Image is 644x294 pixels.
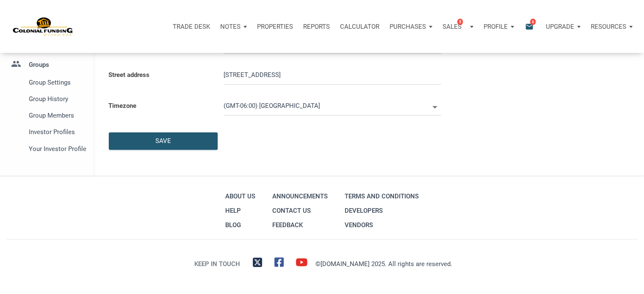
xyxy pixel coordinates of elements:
a: Developers [343,203,421,218]
div: Save [155,136,171,146]
button: Profile [478,14,519,39]
a: Vendors [343,218,421,232]
p: Sales [442,23,462,30]
button: Upgrade [541,14,586,39]
a: Help [223,203,257,218]
span: Your Investor Profile [29,144,84,154]
label: Timezone [102,91,217,122]
p: Notes [220,23,240,30]
label: Street address [102,60,217,91]
p: Upgrade [546,23,574,30]
button: Notes [215,14,252,39]
a: Announcements [270,189,330,203]
span: Investor Profiles [29,127,84,137]
button: Save [109,132,218,150]
a: Terms and conditions [343,189,421,203]
span: Group Members [29,110,84,121]
span: 6 [530,18,536,25]
a: Feedback [270,218,330,232]
p: Properties [257,23,293,30]
a: Blog [223,218,257,232]
input: Street address [224,66,441,85]
button: Resources [586,14,638,39]
button: Purchases [384,14,437,39]
a: Group Settings [6,74,87,91]
a: Your Investor Profile [6,140,87,157]
button: email6 [519,14,541,39]
a: Calculator [335,14,384,39]
span: Group History [29,94,84,104]
span: 8 [457,18,463,25]
p: Resources [591,23,626,30]
a: Investor Profiles [6,124,87,140]
p: Purchases [390,23,426,30]
p: Profile [484,23,508,30]
p: Reports [303,23,330,30]
button: Reports [298,14,335,39]
p: Trade Desk [173,23,210,30]
a: Group Members [6,107,87,124]
p: Calculator [340,23,379,30]
a: Contact Us [270,203,330,218]
i: email [524,22,534,31]
span: Group Settings [29,77,84,88]
a: Properties [252,14,298,39]
img: NoteUnlimited [13,16,73,37]
div: ©[DOMAIN_NAME] 2025. All rights are reserved. [315,259,452,269]
button: Trade Desk [168,14,215,39]
a: Group History [6,91,87,107]
button: Sales8 [437,14,478,39]
a: About Us [223,189,257,203]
